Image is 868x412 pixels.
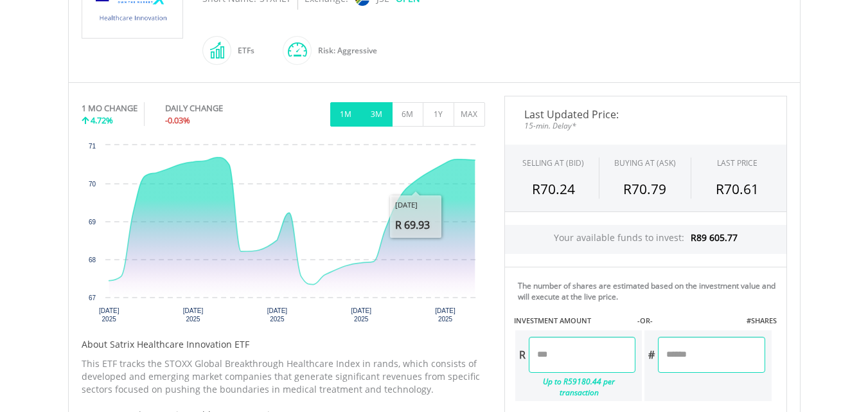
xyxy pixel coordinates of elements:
[82,139,485,332] svg: Interactive chart
[515,120,777,132] span: 15-min. Delay*
[518,280,781,302] div: The number of shares are estimated based on the investment value and will execute at the live price.
[82,102,137,114] div: 1 MO CHANGE
[644,337,658,373] div: #
[747,316,777,326] label: #SHARES
[392,102,423,127] button: 6M
[82,357,485,396] p: This ETF tracks the STOXX Global Breakthrough Healthcare Index in rands, which consists of develo...
[454,102,485,127] button: MAX
[88,256,96,264] text: 68
[88,181,96,188] text: 70
[165,102,266,114] div: DAILY CHANGE
[423,102,454,127] button: 1Y
[88,294,96,301] text: 67
[330,102,362,127] button: 1M
[515,373,636,401] div: Up to R59180.44 per transaction
[91,114,113,126] span: 4.72%
[505,225,786,254] div: Your available funds to invest:
[614,157,676,168] span: BUYING AT (ASK)
[312,35,377,66] div: Risk: Aggressive
[514,316,591,326] label: INVESTMENT AMOUNT
[691,231,738,244] span: R89 605.77
[522,157,584,168] div: SELLING AT (BID)
[532,180,575,198] span: R70.24
[88,219,96,226] text: 69
[361,102,393,127] button: 3M
[165,114,190,126] span: -0.03%
[182,307,203,323] text: [DATE] 2025
[82,338,485,351] h5: About Satrix Healthcare Innovation ETF
[637,316,653,326] label: -OR-
[515,337,529,373] div: R
[231,35,254,66] div: ETFs
[515,109,777,120] span: Last Updated Price:
[716,180,759,198] span: R70.61
[717,157,757,168] div: LAST PRICE
[82,139,485,332] div: Chart. Highcharts interactive chart.
[267,307,287,323] text: [DATE] 2025
[98,307,119,323] text: [DATE] 2025
[623,180,666,198] span: R70.79
[351,307,371,323] text: [DATE] 2025
[88,143,96,150] text: 71
[435,307,456,323] text: [DATE] 2025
